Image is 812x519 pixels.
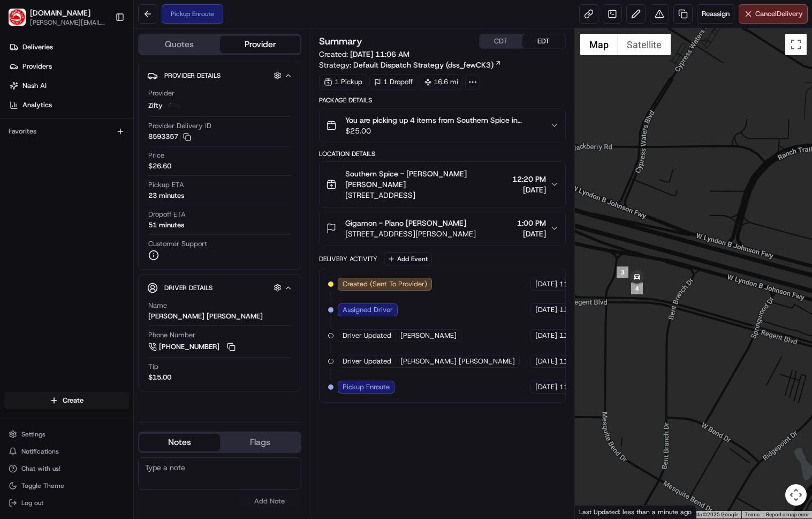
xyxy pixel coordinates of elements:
span: Providers [22,62,52,71]
span: [DATE] [535,357,557,366]
a: Terms [745,511,760,517]
button: Flags [220,434,301,451]
span: Deliveries [22,42,53,52]
span: [DATE] [535,331,557,340]
span: Regen Pajulas [33,166,78,175]
span: Phone Number [148,330,195,340]
button: Create [4,392,129,409]
div: Last Updated: less than a minute ago [575,505,696,518]
div: Package Details [319,96,565,105]
span: • [89,195,93,204]
a: Deliveries [4,39,133,56]
span: Nash AI [22,81,47,91]
span: • [80,166,84,175]
button: Toggle fullscreen view [785,34,807,55]
button: EDT [522,34,565,48]
span: Pylon [107,266,130,274]
button: See all [166,137,195,150]
button: Waiter.com[DOMAIN_NAME][PERSON_NAME][EMAIL_ADDRESS][PERSON_NAME][DOMAIN_NAME] [4,4,111,30]
span: Created (Sent To Provider) [343,279,427,289]
span: 11:28 AM EDT [559,357,605,366]
div: 📗 [11,241,19,249]
span: [DOMAIN_NAME] [30,8,90,18]
a: 📗Knowledge Base [6,235,86,255]
p: Welcome 👋 [11,43,195,60]
button: Provider Details [147,66,292,84]
span: Pickup Enroute [343,382,390,392]
span: [DATE] [517,228,546,239]
a: Powered byPylon [75,265,130,274]
div: 1 Dropoff [369,75,418,90]
button: CancelDelivery [739,4,808,24]
span: Log out [21,499,43,507]
span: Driver Details [164,284,213,292]
span: Created: [319,49,409,60]
div: Past conversations [11,139,72,148]
div: 23 minutes [148,191,184,201]
span: [STREET_ADDRESS][PERSON_NAME] [345,228,476,239]
div: 💻 [90,241,99,249]
span: [DATE] [95,195,117,204]
span: [DATE] 11:06 AM [350,49,409,59]
a: Report a map error [766,511,809,517]
span: Zifty [148,101,163,110]
a: 💻API Documentation [86,235,176,255]
span: Default Dispatch Strategy (dss_fewCK3) [353,60,494,70]
div: 3 [617,266,628,278]
span: Cancel Delivery [755,9,803,19]
span: Southern Spice - [PERSON_NAME] [PERSON_NAME] [345,168,507,190]
span: 11:51 AM EDT [559,382,605,392]
span: Price [148,151,164,160]
a: Providers [4,58,133,75]
button: Notes [139,434,220,451]
h3: Summary [319,36,362,46]
span: Knowledge Base [21,240,82,250]
button: [PERSON_NAME][EMAIL_ADDRESS][PERSON_NAME][DOMAIN_NAME] [30,18,107,27]
span: Notifications [21,447,59,456]
button: Log out [4,495,129,510]
span: You are picking up 4 items from Southern Spice in [GEOGRAPHIC_DATA] to deliver to the 4TH FLOOR K... [345,115,541,125]
span: Provider Delivery ID [148,121,211,131]
div: Location Details [319,150,565,158]
span: Provider [148,88,174,98]
button: You are picking up 4 items from Southern Spice in [GEOGRAPHIC_DATA] to deliver to the 4TH FLOOR K... [320,108,565,143]
span: Analytics [22,100,52,110]
span: Settings [21,430,45,439]
span: [DATE] [535,279,557,289]
button: Reassign [697,4,734,24]
button: Start new chat [182,106,195,118]
span: Tip [148,362,158,372]
button: Notifications [4,444,129,459]
span: 12:20 PM [512,174,546,184]
div: [PERSON_NAME] [PERSON_NAME] [148,312,263,321]
img: Richard Lyman [11,185,28,202]
span: API Documentation [101,240,172,250]
a: Default Dispatch Strategy (dss_fewCK3) [353,60,502,70]
span: 11:11 AM EDT [559,305,605,315]
img: Nash [11,11,32,32]
img: Google [578,505,613,518]
span: 11:11 AM EDT [559,331,605,340]
div: 1 Pickup [319,75,367,90]
img: 1736555255976-a54dd68f-1ca7-489b-9aae-adbdc363a1c4 [21,167,30,175]
span: [STREET_ADDRESS] [345,190,507,201]
div: Start new chat [48,102,176,113]
button: CDT [480,34,522,48]
button: Map camera controls [785,484,807,506]
a: Analytics [4,97,133,114]
span: [PERSON_NAME] [33,195,87,204]
button: Show satellite imagery [618,34,671,55]
div: Favorites [4,123,129,140]
button: Southern Spice - [PERSON_NAME] [PERSON_NAME][STREET_ADDRESS]12:20 PM[DATE] [320,162,565,207]
button: 8593357 [148,132,191,142]
img: Regen Pajulas [11,156,28,173]
span: Map data ©2025 Google [680,511,738,517]
span: Toggle Theme [21,481,64,490]
span: 1:00 PM [517,218,546,228]
div: 51 minutes [148,220,184,230]
span: [PHONE_NUMBER] [159,342,219,352]
span: Reassign [702,9,730,19]
span: Name [148,301,167,310]
button: Driver Details [147,279,292,296]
